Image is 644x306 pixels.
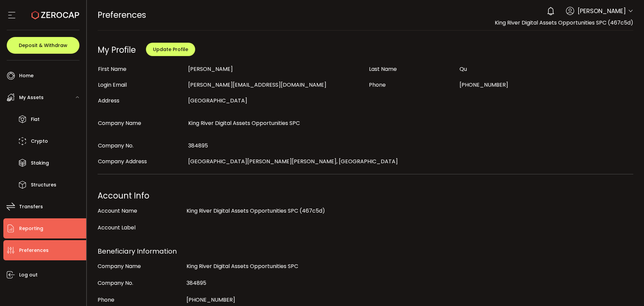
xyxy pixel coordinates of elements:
[460,81,508,89] span: [PHONE_NUMBER]
[98,189,634,203] div: Account Info
[188,81,326,89] span: [PERSON_NAME][EMAIL_ADDRESS][DOMAIN_NAME]
[610,274,644,306] iframe: Chat Widget
[495,19,633,27] span: King River Digital Assets Opportunities SPC (467c5d)
[146,43,195,56] button: Update Profile
[153,46,188,53] span: Update Profile
[188,142,208,149] span: 384895
[98,81,127,89] span: Login Email
[186,262,298,270] span: King River Digital Assets Opportunities SPC
[19,202,43,212] span: Transfers
[31,180,56,190] span: Structures
[188,65,233,73] span: [PERSON_NAME]
[188,158,398,165] span: [GEOGRAPHIC_DATA][PERSON_NAME][PERSON_NAME], [GEOGRAPHIC_DATA]
[188,119,300,127] span: King River Digital Assets Opportunities SPC
[98,245,634,258] div: Beneficiary Information
[186,296,235,304] span: [PHONE_NUMBER]
[98,119,141,127] span: Company Name
[19,270,38,280] span: Log out
[369,65,397,73] span: Last Name
[19,71,34,81] span: Home
[7,37,79,54] button: Deposit & Withdraw
[98,9,146,21] span: Preferences
[19,43,67,48] span: Deposit & Withdraw
[188,97,247,104] span: [GEOGRAPHIC_DATA]
[369,81,386,89] span: Phone
[19,224,43,233] span: Reporting
[98,44,136,55] div: My Profile
[31,115,40,124] span: Fiat
[31,158,49,168] span: Staking
[98,276,183,290] div: Company No.
[19,246,49,255] span: Preferences
[186,279,206,287] span: 384895
[186,207,325,215] span: King River Digital Assets Opportunities SPC (467c5d)
[460,65,467,73] span: Qu
[19,93,44,102] span: My Assets
[98,221,183,234] div: Account Label
[98,65,126,73] span: First Name
[98,97,119,104] span: Address
[31,136,48,146] span: Crypto
[98,158,147,165] span: Company Address
[98,260,183,273] div: Company Name
[578,6,626,15] span: [PERSON_NAME]
[98,142,133,149] span: Company No.
[98,204,183,218] div: Account Name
